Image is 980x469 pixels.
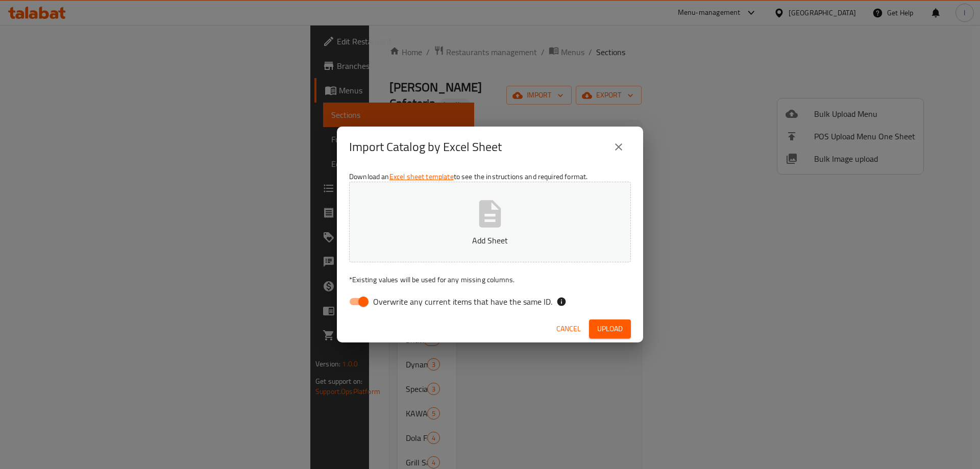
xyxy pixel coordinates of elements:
[349,182,631,262] button: Add Sheet
[556,297,567,307] svg: If the overwrite option isn't selected, then the items that match an existing ID will be ignored ...
[606,135,631,159] button: close
[349,139,502,155] h2: Import Catalog by Excel Sheet
[373,295,552,308] span: Overwrite any current items that have the same ID.
[389,170,454,183] a: Excel sheet template
[337,167,643,315] div: Download an to see the instructions and required format.
[597,323,623,335] span: Upload
[552,319,585,338] button: Cancel
[349,275,631,285] p: Existing values will be used for any missing columns.
[556,323,581,335] span: Cancel
[589,319,631,338] button: Upload
[365,234,615,246] p: Add Sheet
